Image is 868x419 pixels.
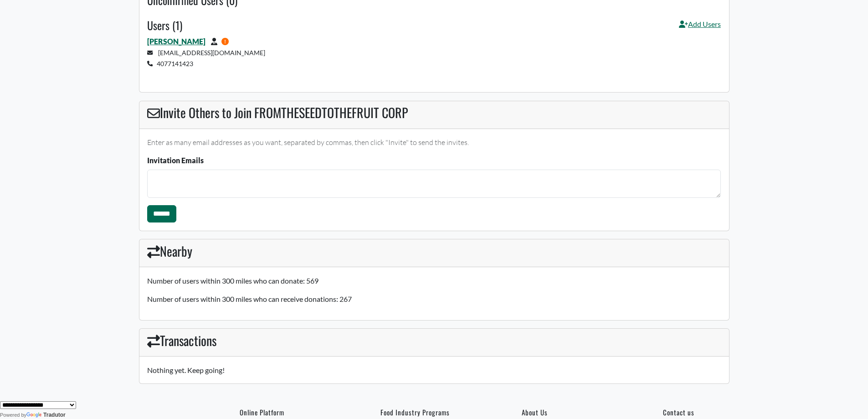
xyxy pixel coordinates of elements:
[26,412,66,418] a: Tradutor
[147,275,721,286] p: Number of users within 300 miles who can donate: 569
[147,294,721,305] p: Number of users within 300 miles who can receive donations: 267
[147,137,721,148] p: Enter as many email addresses as you want, separated by commas, then click "Invite" to send the i...
[147,19,182,32] h4: Users (1)
[147,333,721,348] h3: Transactions
[147,243,721,259] h3: Nearby
[147,37,205,46] a: [PERSON_NAME]
[147,155,204,166] label: Invitation Emails
[147,365,721,376] div: Nothing yet. Keep going!
[679,19,721,36] a: Add Users
[26,412,43,419] img: Google Tradutor
[147,105,721,120] h3: Invite Others to Join FROMTHESEEDTOTHEFRUIT CORP
[147,49,265,67] small: [EMAIL_ADDRESS][DOMAIN_NAME] 4077141423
